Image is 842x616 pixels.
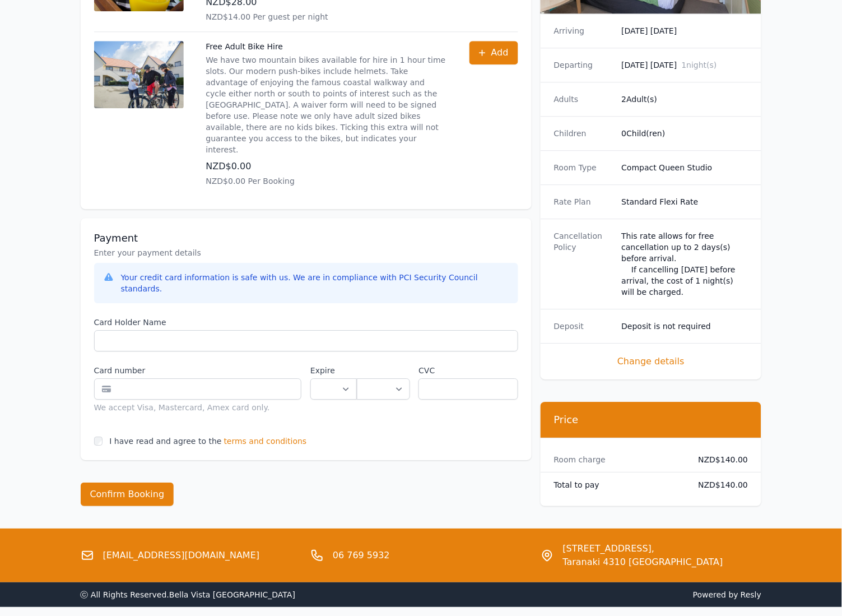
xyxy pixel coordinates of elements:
dd: NZD$140.00 [690,479,748,490]
span: Change details [554,355,748,368]
div: Your credit card information is safe with us. We are in compliance with PCI Security Council stan... [121,272,509,294]
label: Expire [310,365,357,376]
dt: Total to pay [554,479,681,490]
span: terms and conditions [224,436,307,447]
dt: Cancellation Policy [554,230,613,298]
label: Card Holder Name [94,317,518,328]
dt: Arriving [554,25,613,36]
label: Card number [94,365,302,376]
button: Confirm Booking [81,483,174,506]
dd: [DATE] [DATE] [622,59,748,71]
dd: NZD$140.00 [690,454,748,465]
h3: Payment [94,231,518,245]
p: We have two mountain bikes available for hire in 1 hour time slots. Our modern push-bikes include... [206,54,447,155]
a: [EMAIL_ADDRESS][DOMAIN_NAME] [103,549,260,562]
span: Powered by [426,589,762,600]
button: Add [469,41,518,64]
dd: 2 Adult(s) [622,94,748,105]
dd: Deposit is not required [622,321,748,332]
div: This rate allows for free cancellation up to 2 days(s) before arrival. If cancelling [DATE] befor... [622,230,748,298]
label: I have read and agree to the [109,437,221,446]
span: Add [491,46,509,59]
span: Taranaki 4310 [GEOGRAPHIC_DATA] [563,555,723,569]
dt: Departing [554,59,613,71]
p: Free Adult Bike Hire [206,41,447,52]
dd: Compact Queen Studio [622,162,748,173]
p: Enter your payment details [94,247,518,258]
a: 06 769 5932 [333,549,390,562]
dt: Adults [554,94,613,105]
dd: Standard Flexi Rate [622,196,748,207]
dt: Rate Plan [554,196,613,207]
dt: Children [554,128,613,139]
p: NZD$0.00 [206,160,447,173]
p: NZD$0.00 Per Booking [206,175,447,187]
span: [STREET_ADDRESS], [563,542,723,555]
dd: 0 Child(ren) [622,128,748,139]
img: Free Adult Bike Hire [94,41,184,108]
div: We accept Visa, Mastercard, Amex card only. [94,402,302,413]
dt: Deposit [554,321,613,332]
span: 1 night(s) [682,61,717,70]
label: CVC [418,365,518,376]
a: Resly [741,590,761,599]
dd: [DATE] [DATE] [622,25,748,36]
p: NZD$14.00 Per guest per night [206,11,447,22]
dt: Room charge [554,454,681,465]
h3: Price [554,413,748,427]
dt: Room Type [554,162,613,173]
label: . [357,365,410,376]
span: ⓒ All Rights Reserved. Bella Vista [GEOGRAPHIC_DATA] [81,590,296,599]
